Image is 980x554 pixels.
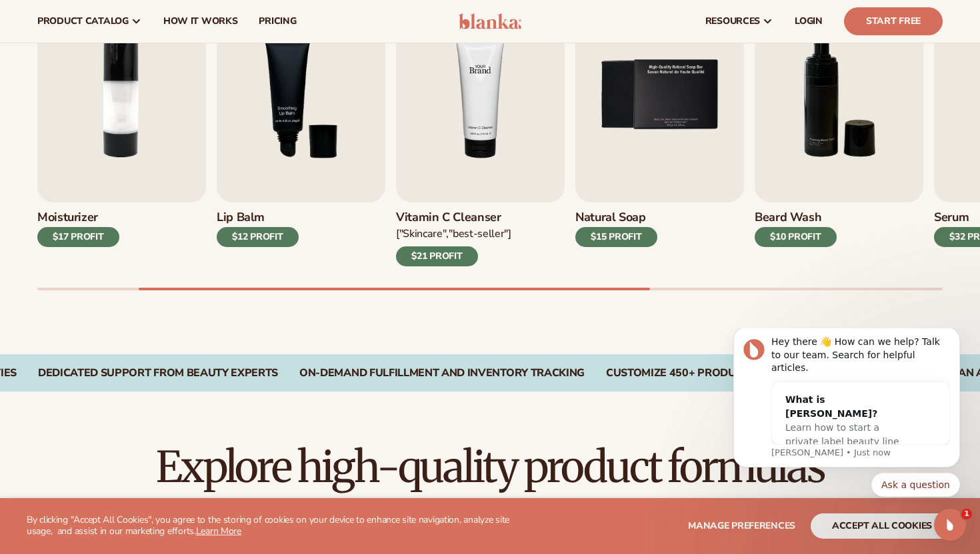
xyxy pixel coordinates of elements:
span: product catalog [37,16,129,27]
iframe: Intercom live chat [934,509,966,541]
div: CUSTOMIZE 450+ PRODUCTS [606,367,756,380]
span: How It Works [163,16,238,27]
button: Manage preferences [688,513,795,539]
span: 1 [961,509,972,519]
div: $17 PROFIT [37,227,119,247]
div: Hey there 👋 How can we help? Talk to our team. Search for helpful articles. [58,7,237,47]
h3: Vitamin C Cleanser [396,210,511,225]
span: pricing [259,16,296,27]
div: What is [PERSON_NAME]? [72,65,196,93]
h3: Natural Soap [575,210,657,225]
h3: Beard Wash [755,210,837,225]
span: Learn how to start a private label beauty line with [PERSON_NAME] [72,94,186,133]
h3: Lip Balm [217,210,299,225]
div: Message content [58,7,237,117]
div: $15 PROFIT [575,227,657,247]
a: Learn More [196,525,241,537]
div: What is [PERSON_NAME]?Learn how to start a private label beauty line with [PERSON_NAME] [59,54,209,145]
div: $10 PROFIT [755,227,837,247]
p: By clicking "Accept All Cookies", you agree to the storing of cookies on your device to enhance s... [27,515,521,537]
div: $12 PROFIT [217,227,299,247]
img: logo [459,13,522,29]
div: $21 PROFIT [396,246,478,266]
img: Profile image for Lee [30,11,51,32]
h2: Explore high-quality product formulas [37,445,943,489]
button: Quick reply: Ask a question [158,144,247,168]
span: LOGIN [795,16,823,27]
span: resources [705,16,760,27]
div: Quick reply options [20,144,247,168]
iframe: Intercom notifications message [713,328,980,505]
button: accept all cookies [811,513,953,539]
a: Start Free [844,7,943,35]
div: On-Demand Fulfillment and Inventory Tracking [299,367,585,380]
span: Manage preferences [688,519,795,532]
div: Dedicated Support From Beauty Experts [38,367,278,380]
h3: Moisturizer [37,210,119,225]
div: ["Skincare","Best-seller"] [396,227,511,241]
p: Message from Lee, sent Just now [58,119,237,131]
